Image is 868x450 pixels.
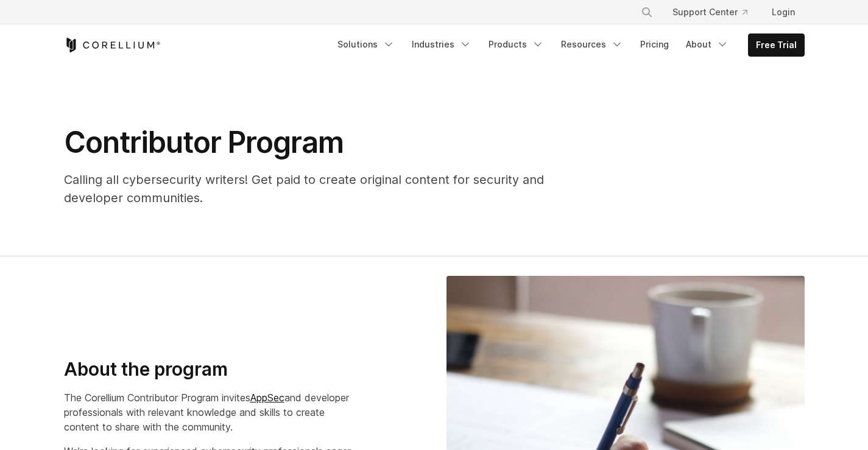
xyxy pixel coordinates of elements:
[663,1,757,23] a: Support Center
[64,171,579,207] p: Calling all cybersecurity writers! Get paid to create original content for security and developer...
[481,33,551,55] a: Products
[554,33,630,55] a: Resources
[404,33,479,55] a: Industries
[679,33,736,55] a: About
[626,1,805,23] div: Navigation Menu
[64,358,362,381] h3: About the program
[64,124,579,161] h1: Contributor Program
[250,392,284,404] a: AppSec
[64,390,362,434] p: The Corellium Contributor Program invites and developer professionals with relevant knowledge and...
[749,34,804,56] a: Free Trial
[330,33,402,55] a: Solutions
[64,38,161,52] a: Corellium Home
[636,1,658,23] button: Search
[633,33,676,55] a: Pricing
[330,33,805,57] div: Navigation Menu
[762,1,805,23] a: Login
